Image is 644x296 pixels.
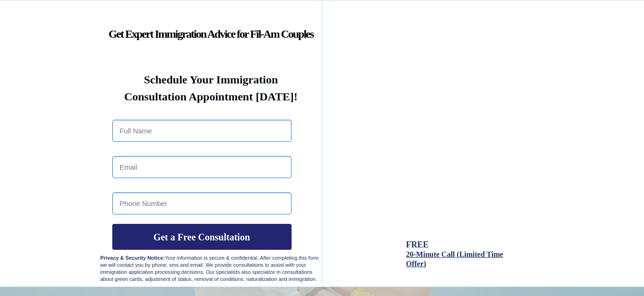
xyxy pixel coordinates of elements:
[109,28,313,40] strong: Get Expert Immigration Advice for Fil-Am Couples
[112,192,292,214] input: Phone Number
[124,90,298,103] strong: Consultation Appointment [DATE]!
[112,231,292,243] span: Get a Free Consultation
[406,250,503,268] span: 20-Minute Call (Limited Time Offer)
[112,224,292,250] button: Get a Free Consultation
[144,74,278,86] strong: Schedule Your Immigration
[112,120,292,142] input: Full Name
[100,255,319,282] span: Your information is secure & confidential. After completing this form we will contact you by phon...
[406,251,503,268] a: 20-Minute Call (Limited Time Offer)
[406,240,429,249] span: FREE
[112,156,292,178] input: Email
[100,255,165,261] strong: Privacy & Security Notice:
